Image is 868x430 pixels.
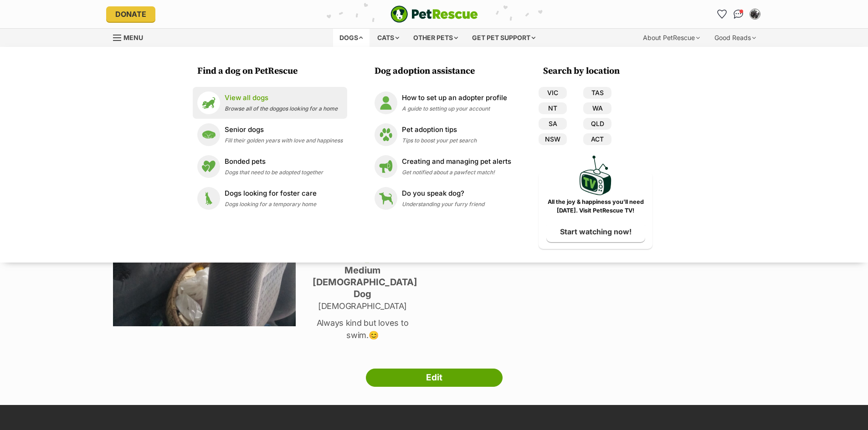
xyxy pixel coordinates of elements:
[546,221,645,242] a: Start watching now!
[366,369,503,387] a: Edit
[580,156,611,195] img: PetRescue TV logo
[539,87,567,99] a: VIC
[583,102,611,114] a: WA
[402,105,490,112] span: A guide to setting up your account
[375,91,397,114] img: How to set up an adopter profile
[225,201,316,207] span: Dogs looking for a temporary home
[708,29,762,47] div: Good Reads
[402,137,477,144] span: Tips to boost your pet search
[106,6,155,22] a: Donate
[375,155,511,178] a: Creating and managing pet alerts Creating and managing pet alerts Get notified about a pawfect ma...
[225,169,323,176] span: Dogs that need to be adopted together
[375,65,516,78] h3: Dog adoption assistance
[750,10,760,19] img: Kate Stockwell profile pic
[225,93,338,103] p: View all dogs
[583,118,611,130] a: QLD
[402,188,484,199] p: Do you speak dog?
[543,65,652,78] h3: Search by location
[197,65,347,78] h3: Find a dog on PetRescue
[313,300,413,312] p: [DEMOGRAPHIC_DATA]
[637,29,706,47] div: About PetRescue
[390,5,478,23] img: logo-e224e6f780fb5917bec1dbf3a21bbac754714ae5b6737aabdf751b685950b380.svg
[225,188,317,199] p: Dogs looking for foster care
[402,201,484,207] span: Understanding your furry friend
[225,157,323,167] p: Bonded pets
[583,133,611,145] a: ACT
[123,34,143,41] span: Menu
[375,187,397,210] img: Do you speak dog?
[402,157,511,167] p: Creating and managing pet alerts
[734,10,743,19] img: chat-41dd97257d64d25036548639549fe6c8038ab92f7586957e7f3b1b290dea8141.svg
[583,87,611,99] a: TAS
[197,123,343,146] a: Senior dogs Senior dogs Fill their golden years with love and happiness
[539,133,567,145] a: NSW
[402,169,495,176] span: Get notified about a pawfect match!
[390,5,478,23] a: PetRescue
[197,187,220,210] img: Dogs looking for foster care
[197,155,343,178] a: Bonded pets Bonded pets Dogs that need to be adopted together
[375,91,511,114] a: How to set up an adopter profile How to set up an adopter profile A guide to setting up your account
[466,29,542,47] div: Get pet support
[407,29,464,47] div: Other pets
[225,137,343,144] span: Fill their golden years with love and happiness
[375,123,511,146] a: Pet adoption tips Pet adoption tips Tips to boost your pet search
[113,29,149,45] a: Menu
[197,123,220,146] img: Senior dogs
[313,264,413,300] h4: medium [DEMOGRAPHIC_DATA] Dog
[715,7,729,21] a: Favourites
[748,7,762,21] button: My account
[197,187,343,210] a: Dogs looking for foster care Dogs looking for foster care Dogs looking for a temporary home
[539,118,567,130] a: SA
[731,7,746,21] a: Conversations
[545,198,646,215] p: All the joy & happiness you’ll need [DATE]. Visit PetRescue TV!
[333,29,370,47] div: Dogs
[197,91,220,114] img: View all dogs
[402,93,507,103] p: How to set up an adopter profile
[225,105,338,112] span: Browse all of the doggos looking for a home
[375,155,397,178] img: Creating and managing pet alerts
[375,187,511,210] a: Do you speak dog? Do you speak dog? Understanding your furry friend
[313,317,413,341] p: Always kind but loves to swim.😊
[197,91,343,114] a: View all dogs View all dogs Browse all of the doggos looking for a home
[197,155,220,178] img: Bonded pets
[371,29,406,47] div: Cats
[402,125,477,135] p: Pet adoption tips
[225,125,343,135] p: Senior dogs
[539,102,567,114] a: NT
[375,123,397,146] img: Pet adoption tips
[715,7,762,21] ul: Account quick links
